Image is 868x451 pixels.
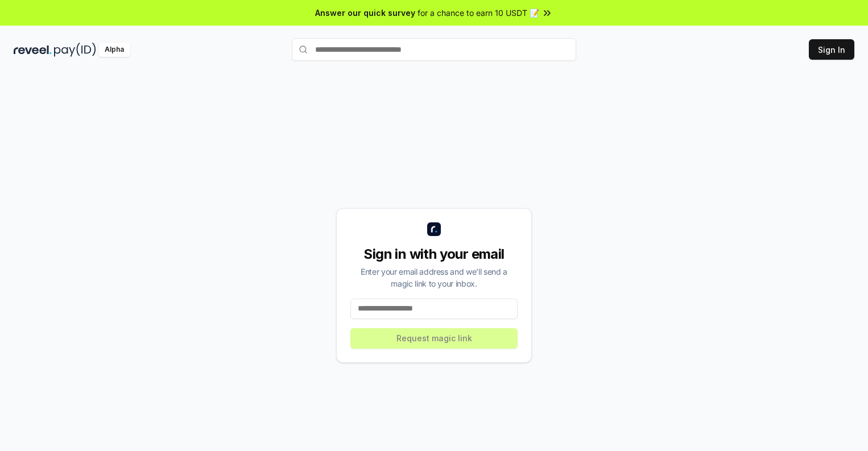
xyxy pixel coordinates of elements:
[809,39,854,60] button: Sign In
[418,7,539,19] span: for a chance to earn 10 USDT 📝
[427,222,441,236] img: logo_small
[14,43,52,57] img: reveel_dark
[350,266,518,289] div: Enter your email address and we’ll send a magic link to your inbox.
[315,7,415,19] span: Answer our quick survey
[98,43,130,57] div: Alpha
[54,43,96,57] img: pay_id
[350,245,518,263] div: Sign in with your email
